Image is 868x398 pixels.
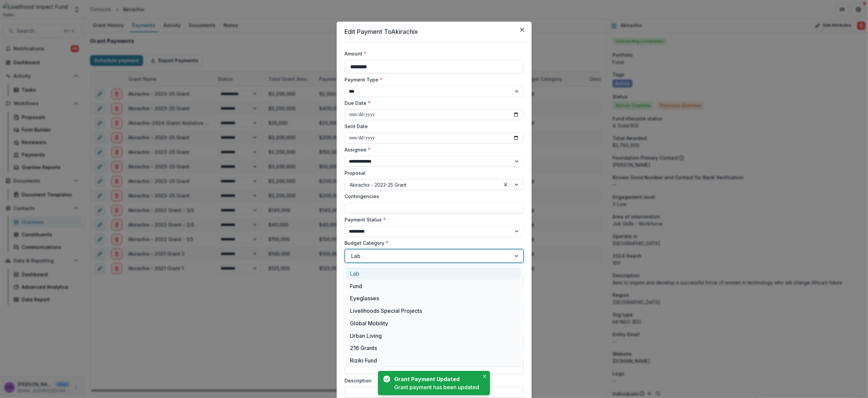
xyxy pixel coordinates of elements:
[346,280,521,292] div: Fund
[346,317,521,329] div: Global Mobility
[502,181,510,189] div: Clear selected options
[481,372,489,380] button: Close
[345,169,519,177] label: Proposal
[345,99,519,107] label: Due Date
[345,50,519,57] label: Amount
[345,76,519,83] label: Payment Type
[346,267,521,280] div: Lab
[345,193,519,200] label: Contingencies
[345,146,519,153] label: Assignee
[346,342,521,354] div: 216 Grants
[346,329,521,342] div: Urban Living
[346,354,521,367] div: Riziki Fund
[345,123,519,130] label: Sent Date
[517,24,528,35] button: Close
[346,292,521,305] div: Eyeglasses
[345,216,519,223] label: Payment Status
[346,305,521,317] div: Livelihoods Special Projects
[394,375,476,383] div: Grant Payment Updated
[345,239,519,247] label: Budget Category
[345,377,519,384] label: Description
[394,383,479,391] div: Grant payment has been updated
[337,22,532,42] header: Edit Payment To Akirachix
